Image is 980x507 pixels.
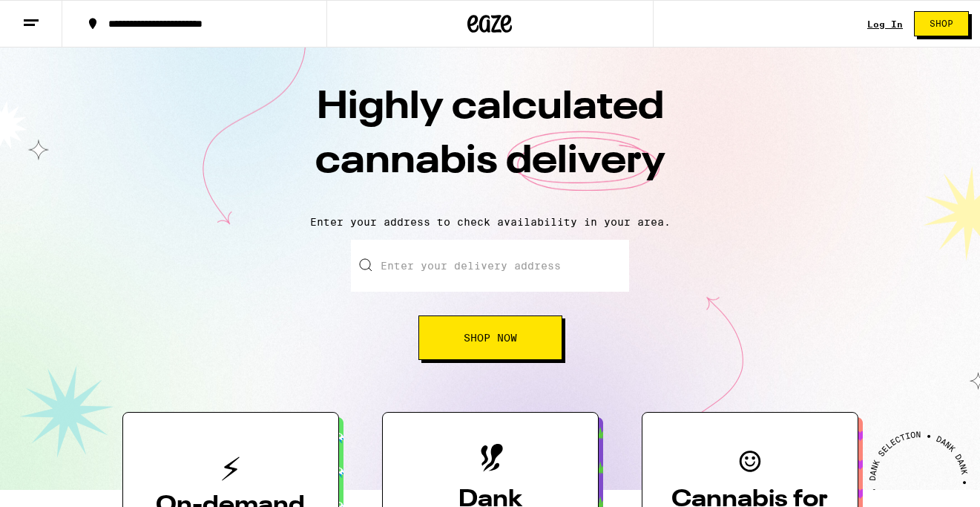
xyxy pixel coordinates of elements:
[418,315,562,360] button: Shop Now
[930,19,953,28] span: Shop
[15,216,965,228] p: Enter your address to check availability in your area.
[903,11,980,36] a: Shop
[867,19,903,29] a: Log In
[351,240,629,292] input: Enter your delivery address
[914,11,969,36] button: Shop
[464,333,517,343] span: Shop Now
[231,81,750,204] h1: Highly calculated cannabis delivery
